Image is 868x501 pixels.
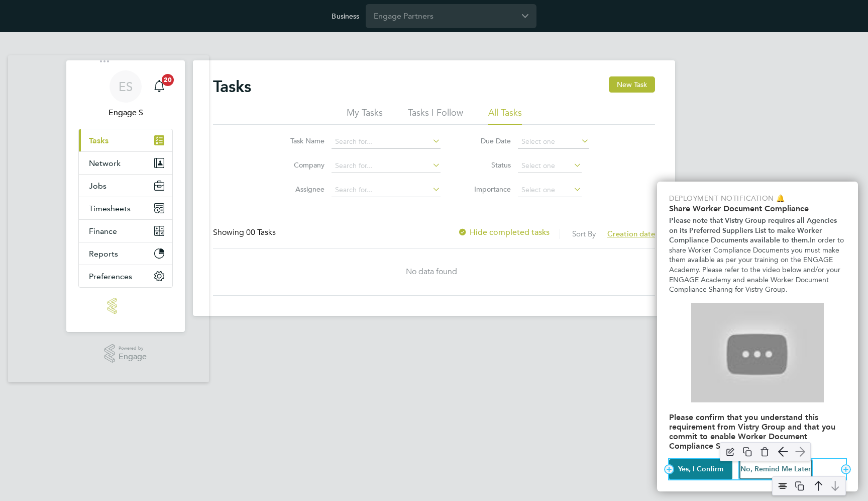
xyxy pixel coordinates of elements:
[775,478,790,493] img: align-center.svg
[279,185,324,194] label: Assignee
[669,194,846,204] p: Deployment Notification 🔔
[669,204,846,213] h2: Share Worker Document Compliance
[572,229,596,238] label: Sort By
[776,444,791,459] img: arrow-left.svg
[669,303,846,402] iframe: Managing & Automating Global Compliance Documents for Workers
[740,444,755,459] img: copy-icon.svg
[811,478,826,493] img: arrow-up.svg
[657,182,858,491] div: Platform Back Online
[213,267,650,277] div: No data found
[347,107,383,125] li: My Tasks
[213,76,251,97] h2: Tasks
[828,478,843,493] img: arrow-down.svg
[609,76,655,93] button: New Task
[279,160,324,170] label: Company
[607,229,655,238] span: Creation date
[332,183,441,197] input: Search for...
[518,135,589,149] input: Select one
[408,107,463,125] li: Tasks I Follow
[466,136,511,145] label: Due Date
[669,412,846,451] h2: Please confirm that you understand this requirement from Vistry Group and that you commit to enab...
[332,159,441,173] input: Search for...
[279,136,324,145] label: Task Name
[246,227,276,237] span: 00 Tasks
[518,159,582,173] input: Select one
[739,459,812,479] button: No, Remind Me Later
[466,185,511,194] label: Importance
[488,107,522,125] li: All Tasks
[669,216,839,244] strong: Please note that Vistry Group requires all Agencies on its Preferred Suppliers List to make Worke...
[669,459,732,479] button: Yes, I Confirm
[757,444,772,459] img: delete-icon.svg
[793,444,808,459] img: arrow-right.svg
[723,444,738,459] img: edit-icon.svg
[213,227,278,238] div: Showing
[332,135,441,149] input: Search for...
[792,478,807,493] img: copy-icon.svg
[458,227,550,237] label: Hide completed tasks
[518,183,582,197] input: Select one
[466,160,511,170] label: Status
